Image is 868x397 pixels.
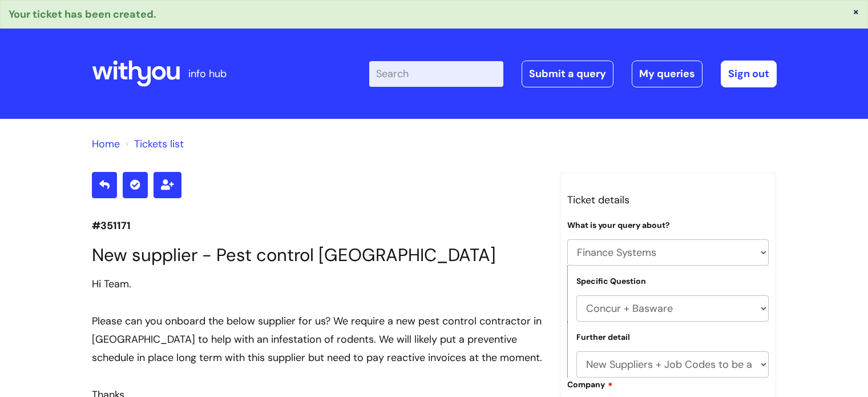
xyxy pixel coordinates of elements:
[576,332,630,342] label: Further detail
[92,244,543,266] h1: New supplier - Pest control [GEOGRAPHIC_DATA]
[123,135,184,153] li: Tickets list
[567,220,670,230] label: What is your query about?
[92,312,543,367] div: Please can you onboard the below supplier for us? We require a new pest control contractor in [GE...
[721,61,777,87] a: Sign out
[92,216,543,235] p: #351171
[567,191,769,209] h3: Ticket details
[567,378,613,390] label: Company
[369,61,777,87] div: | -
[369,61,503,86] input: Search
[853,6,859,17] button: ×
[92,275,543,293] div: Hi Team.
[576,276,646,286] label: Specific Question
[522,61,613,87] a: Submit a query
[188,65,227,83] p: info hub
[92,137,120,151] a: Home
[92,135,120,153] li: Solution home
[134,137,184,151] a: Tickets list
[632,61,703,87] a: My queries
